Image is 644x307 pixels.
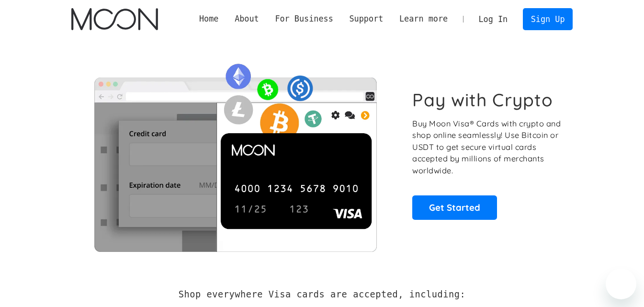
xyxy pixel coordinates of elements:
a: Sign Up [523,8,573,30]
div: Learn more [399,13,448,25]
a: Get Started [412,195,497,219]
a: home [71,8,158,30]
div: For Business [275,13,333,25]
div: About [226,13,267,25]
div: About [235,13,259,25]
a: Log In [471,9,516,30]
p: Buy Moon Visa® Cards with crypto and shop online seamlessly! Use Bitcoin or USDT to get secure vi... [412,118,562,177]
img: Moon Logo [71,8,158,30]
div: Learn more [391,13,456,25]
div: For Business [267,13,341,25]
h1: Pay with Crypto [412,89,553,111]
img: Moon Cards let you spend your crypto anywhere Visa is accepted. [71,57,399,251]
iframe: Button to launch messaging window [606,269,636,299]
div: Support [349,13,383,25]
div: Support [341,13,391,25]
a: Home [191,13,226,25]
h2: Shop everywhere Visa cards are accepted, including: [179,289,465,300]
